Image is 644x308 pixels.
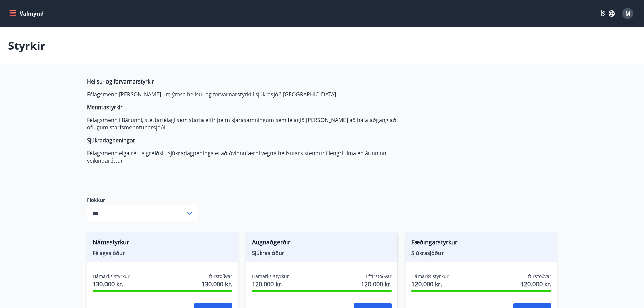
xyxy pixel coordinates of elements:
[87,91,406,98] p: Félagsmenn [PERSON_NAME] um ýmsa heilsu- og forvarnarstyrki í sjúkrasjóð [GEOGRAPHIC_DATA]
[361,280,392,288] span: 120.000 kr.
[411,238,551,249] span: Fæðingarstyrkur
[620,5,636,22] button: M
[87,116,406,131] p: Félagsmenn í Bárunni, stéttarfélagi sem starfa eftir þeim kjarasamningum sem félagið [PERSON_NAME...
[597,7,618,20] button: ÍS
[252,280,289,288] span: 120.000 kr.
[625,10,630,17] span: M
[411,273,449,280] span: Hámarks styrkur
[93,280,130,288] span: 130.000 kr.
[411,280,449,288] span: 120.000 kr.
[8,7,46,20] button: menu
[87,149,406,164] p: Félagsmenn eiga rétt á greiðslu sjúkradagpeninga ef að óvinnufærni vegna heilsufars stendur í len...
[87,197,198,204] label: Flokkur
[8,38,45,53] p: Styrkir
[93,249,233,257] span: Félagssjóður
[87,78,154,85] strong: Heilsu- og forvarnarstyrkir
[87,103,123,111] strong: Menntastyrkir
[93,273,130,280] span: Hámarks styrkur
[366,273,392,280] span: Eftirstöðvar
[93,238,233,249] span: Námsstyrkur
[521,280,551,288] span: 120.000 kr.
[525,273,551,280] span: Eftirstöðvar
[206,273,232,280] span: Eftirstöðvar
[201,280,232,288] span: 130.000 kr.
[252,238,392,249] span: Augnaðgerðir
[252,249,392,257] span: Sjúkrasjóður
[87,137,135,144] strong: Sjúkradagpeningar
[411,249,551,257] span: Sjúkrasjóður
[252,273,289,280] span: Hámarks styrkur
